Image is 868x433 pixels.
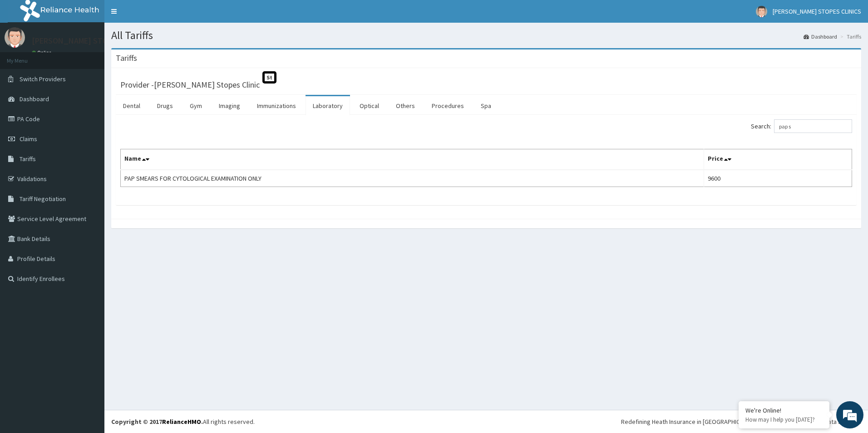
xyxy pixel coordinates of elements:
a: Immunizations [250,96,303,115]
span: Dashboard [20,95,49,103]
span: Switch Providers [20,75,66,83]
span: Tariffs [20,155,36,163]
span: Tariff Negotiation [20,195,66,203]
span: We're online! [53,114,125,206]
img: d_794563401_company_1708531726252_794563401 [17,45,37,68]
img: User Image [5,27,25,48]
h1: All Tariffs [111,30,861,41]
div: Minimize live chat window [149,5,171,26]
label: Search: [751,119,852,133]
input: Search: [774,119,852,133]
div: Chat with us now [47,51,153,63]
a: Dental [116,96,148,115]
h3: Provider - [PERSON_NAME] Stopes Clinic [120,81,260,89]
p: How may I help you today? [745,416,823,423]
div: Redefining Heath Insurance in [GEOGRAPHIC_DATA] using Telemedicine and Data Science! [621,417,861,426]
th: Price [704,149,852,170]
a: Online [32,49,54,56]
th: Name [121,149,704,170]
strong: Copyright © 2017 . [111,418,203,426]
footer: All rights reserved. [104,410,868,433]
a: Drugs [150,96,180,115]
a: Spa [473,96,498,115]
p: [PERSON_NAME] STOPES CLINICS [32,37,151,45]
textarea: Type your message and hit 'Enter' [5,248,173,280]
td: 9600 [704,170,852,187]
a: Procedures [424,96,471,115]
a: Dashboard [804,33,837,40]
div: We're Online! [745,406,823,414]
a: Gym [182,96,209,115]
a: Optical [352,96,386,115]
li: Tariffs [838,33,861,40]
a: Others [389,96,422,115]
a: Laboratory [306,96,350,115]
img: User Image [756,6,767,17]
td: PAP SMEARS FOR CYTOLOGICAL EXAMINATION ONLY [121,170,704,187]
a: Imaging [212,96,247,115]
span: St [262,71,276,84]
a: RelianceHMO [162,418,201,426]
span: Claims [20,135,37,143]
span: [PERSON_NAME] STOPES CLINICS [773,7,861,15]
h3: Tariffs [116,54,137,62]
